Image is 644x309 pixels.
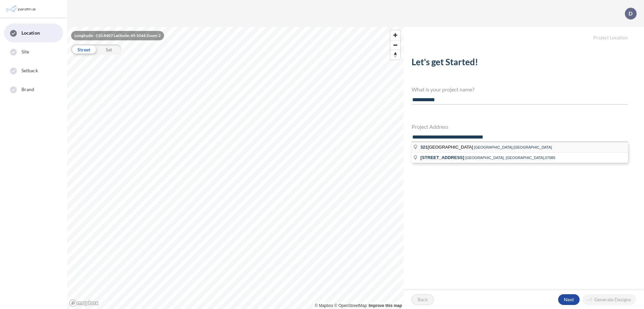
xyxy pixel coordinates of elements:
p: D [629,10,633,16]
span: Location [21,30,40,36]
span: Zoom out [390,40,400,50]
span: [GEOGRAPHIC_DATA] [420,145,474,150]
div: Street [71,44,96,54]
span: [GEOGRAPHIC_DATA],[GEOGRAPHIC_DATA] [474,145,552,149]
span: Brand [21,86,35,93]
h2: Let's get Started! [412,57,628,70]
span: Setback [21,67,38,74]
button: Next [558,294,580,305]
a: Mapbox [315,303,333,308]
img: Parafin [5,3,38,15]
p: Next [564,296,574,303]
button: Zoom out [390,40,400,50]
h4: Project Address [412,123,628,130]
div: Sat [96,44,121,54]
h5: Project Location [404,27,644,41]
h4: What is your project name? [412,86,628,92]
span: [GEOGRAPHIC_DATA], [GEOGRAPHIC_DATA],07885 [465,156,555,160]
a: OpenStreetMap [334,303,367,308]
a: Mapbox homepage [69,299,99,307]
button: Zoom in [390,30,400,40]
a: Improve this map [369,303,402,308]
div: Longitude: -110.8407 Latitude: 49.1044 Zoom: 2 [71,31,164,40]
button: Reset bearing to north [390,50,400,60]
span: 321 [420,145,428,150]
canvas: Map [67,27,404,309]
span: [STREET_ADDRESS] [420,155,464,160]
span: Site [21,48,29,55]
